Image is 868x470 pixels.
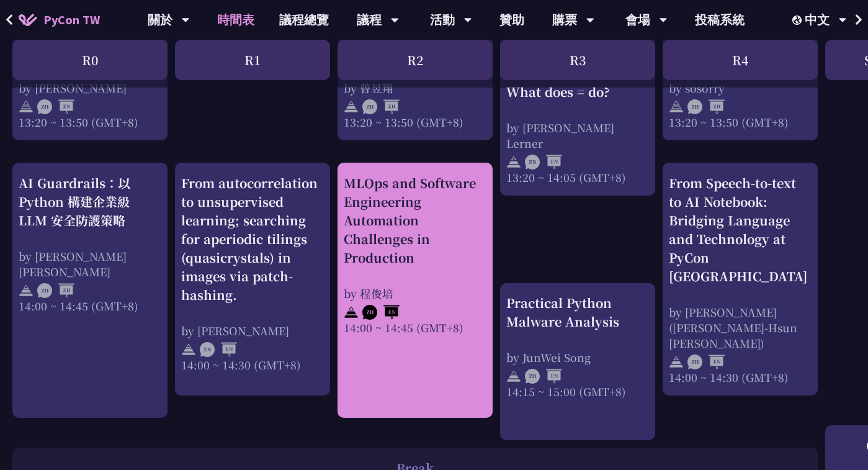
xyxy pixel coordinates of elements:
[525,154,562,169] img: ENEN.5a408d1.svg
[19,114,161,130] div: 13:20 ~ 13:50 (GMT+8)
[525,369,562,384] img: ZHEN.371966e.svg
[687,99,725,114] img: ZHZH.38617ef.svg
[19,80,161,96] div: by [PERSON_NAME]
[19,298,161,314] div: 14:00 ~ 14:45 (GMT+8)
[506,350,649,365] div: by JunWei Song
[181,174,324,385] a: From autocorrelation to unsupervised learning; searching for aperiodic tilings (quasicrystals) in...
[687,355,725,369] img: ZHEN.371966e.svg
[181,323,324,338] div: by [PERSON_NAME]
[506,369,521,384] img: svg+xml;base64,PHN2ZyB4bWxucz0iaHR0cDovL3d3dy53My5vcmcvMjAwMC9zdmciIHdpZHRoPSIyNCIgaGVpZ2h0PSIyNC...
[506,82,649,101] div: What does = do?
[344,174,486,267] div: MLOps and Software Engineering Automation Challenges in Production
[362,305,400,320] img: ZHEN.371966e.svg
[669,355,684,369] img: svg+xml;base64,PHN2ZyB4bWxucz0iaHR0cDovL3d3dy53My5vcmcvMjAwMC9zdmciIHdpZHRoPSIyNCIgaGVpZ2h0PSIyNC...
[37,283,74,298] img: ZHZH.38617ef.svg
[663,40,818,80] div: R4
[19,174,161,407] a: AI Guardrails：以 Python 構建企業級 LLM 安全防護策略 by [PERSON_NAME] [PERSON_NAME] 14:00 ~ 14:45 (GMT+8)
[344,320,486,335] div: 14:00 ~ 14:45 (GMT+8)
[37,99,74,114] img: ZHEN.371966e.svg
[506,154,521,169] img: svg+xml;base64,PHN2ZyB4bWxucz0iaHR0cDovL3d3dy53My5vcmcvMjAwMC9zdmciIHdpZHRoPSIyNCIgaGVpZ2h0PSIyNC...
[19,99,34,114] img: svg+xml;base64,PHN2ZyB4bWxucz0iaHR0cDovL3d3dy53My5vcmcvMjAwMC9zdmciIHdpZHRoPSIyNCIgaGVpZ2h0PSIyNC...
[19,14,37,26] img: Home icon of PyCon TW 2025
[669,304,812,351] div: by [PERSON_NAME]([PERSON_NAME]-Hsun [PERSON_NAME])
[19,283,34,298] img: svg+xml;base64,PHN2ZyB4bWxucz0iaHR0cDovL3d3dy53My5vcmcvMjAwMC9zdmciIHdpZHRoPSIyNCIgaGVpZ2h0PSIyNC...
[181,174,324,304] div: From autocorrelation to unsupervised learning; searching for aperiodic tilings (quasicrystals) in...
[669,114,812,130] div: 13:20 ~ 13:50 (GMT+8)
[181,342,196,357] img: svg+xml;base64,PHN2ZyB4bWxucz0iaHR0cDovL3d3dy53My5vcmcvMjAwMC9zdmciIHdpZHRoPSIyNCIgaGVpZ2h0PSIyNC...
[344,114,486,130] div: 13:20 ~ 13:50 (GMT+8)
[344,174,486,407] a: MLOps and Software Engineering Automation Challenges in Production by 程俊培 14:00 ~ 14:45 (GMT+8)
[338,40,493,80] div: R2
[506,294,649,331] div: Practical Python Malware Analysis
[344,99,359,114] img: svg+xml;base64,PHN2ZyB4bWxucz0iaHR0cDovL3d3dy53My5vcmcvMjAwMC9zdmciIHdpZHRoPSIyNCIgaGVpZ2h0PSIyNC...
[344,305,359,320] img: svg+xml;base64,PHN2ZyB4bWxucz0iaHR0cDovL3d3dy53My5vcmcvMjAwMC9zdmciIHdpZHRoPSIyNCIgaGVpZ2h0PSIyNC...
[344,286,486,301] div: by 程俊培
[506,119,649,150] div: by [PERSON_NAME] Lerner
[362,99,400,114] img: ZHZH.38617ef.svg
[500,40,655,80] div: R3
[669,174,812,286] div: From Speech-to-text to AI Notebook: Bridging Language and Technology at PyCon [GEOGRAPHIC_DATA]
[792,16,805,25] img: Locale Icon
[506,294,649,430] a: Practical Python Malware Analysis by JunWei Song 14:15 ~ 15:00 (GMT+8)
[12,40,168,80] div: R0
[506,169,649,184] div: 13:20 ~ 14:05 (GMT+8)
[669,369,812,385] div: 14:00 ~ 14:30 (GMT+8)
[669,99,684,114] img: svg+xml;base64,PHN2ZyB4bWxucz0iaHR0cDovL3d3dy53My5vcmcvMjAwMC9zdmciIHdpZHRoPSIyNCIgaGVpZ2h0PSIyNC...
[175,40,330,80] div: R1
[181,357,324,373] div: 14:00 ~ 14:30 (GMT+8)
[19,248,161,279] div: by [PERSON_NAME] [PERSON_NAME]
[344,80,486,96] div: by 曾昱翔
[19,174,161,230] div: AI Guardrails：以 Python 構建企業級 LLM 安全防護策略
[506,384,649,399] div: 14:15 ~ 15:00 (GMT+8)
[43,11,100,29] span: PyCon TW
[669,80,812,96] div: by sosorry
[6,4,112,35] a: PyCon TW
[200,342,237,357] img: ENEN.5a408d1.svg
[669,174,812,385] a: From Speech-to-text to AI Notebook: Bridging Language and Technology at PyCon [GEOGRAPHIC_DATA] b...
